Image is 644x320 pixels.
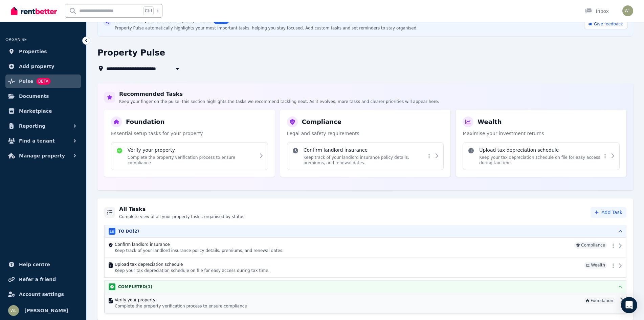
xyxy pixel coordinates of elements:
[5,89,81,103] a: Documents
[621,297,637,313] div: Open Intercom Messenger
[584,262,607,269] span: Wealth
[143,6,154,15] span: Ctrl
[19,137,55,145] span: Find a tenant
[8,305,19,316] img: Wyman Lew
[304,147,426,153] h4: Confirm landlord insurance
[610,262,617,270] button: More options
[115,242,572,247] h4: Confirm landlord insurance
[19,152,65,160] span: Manage property
[115,25,418,31] div: Property Pulse automatically highlights your most important tasks, helping you stay focused. Add ...
[19,77,34,85] span: Pulse
[11,6,57,16] img: RentBetter
[19,92,49,100] span: Documents
[5,273,81,286] a: Refer a friend
[426,152,432,160] button: More options
[479,155,602,166] p: Keep your tax depreciation schedule on file for easy access during tax time.
[594,21,623,27] span: Give feedback
[118,229,139,234] h3: TO DO ( 2 )
[115,303,581,309] p: Complete the property verification process to ensure compliance
[584,297,615,304] span: Foundation
[287,142,444,170] div: Confirm landlord insuranceKeep track of your landlord insurance policy details, premiums, and ren...
[601,209,622,216] span: Add Task
[36,78,50,85] span: BETA
[119,214,244,219] p: Complete view of all your property tasks, organised by status
[111,142,268,170] div: Verify your propertyComplete the property verification process to ensure compliance
[602,152,608,160] button: More options
[610,242,617,250] button: More options
[115,262,581,267] h4: Upload tax depreciation schedule
[19,275,56,283] span: Refer a friend
[128,155,256,166] p: Complete the property verification process to ensure compliance
[115,268,581,273] p: Keep your tax depreciation schedule on file for easy access during tax time.
[119,99,439,104] p: Keep your finger on the pulse: this section highlights the tasks we recommend tackling next. As i...
[304,155,426,166] p: Keep track of your landlord insurance policy details, premiums, and renewal dates.
[591,207,626,218] button: Add Task
[574,242,607,249] span: Compliance
[119,90,439,98] h2: Recommended Tasks
[19,47,47,56] span: Properties
[463,142,620,170] div: Upload tax depreciation scheduleKeep your tax depreciation schedule on file for easy access durin...
[5,119,81,133] button: Reporting
[5,258,81,271] a: Help centre
[119,205,244,213] h2: All Tasks
[622,5,633,16] img: Wyman Lew
[5,45,81,58] a: Properties
[105,281,626,293] button: COMPLETED(1)
[302,117,341,127] h3: Compliance
[24,306,68,315] span: [PERSON_NAME]
[463,130,620,137] p: Maximise your investment returns
[156,8,159,14] span: k
[115,248,572,253] p: Keep track of your landlord insurance policy details, premiums, and renewal dates.
[19,107,52,115] span: Marketplace
[19,62,54,70] span: Add property
[5,104,81,118] a: Marketplace
[5,60,81,73] a: Add property
[126,117,165,127] h3: Foundation
[585,8,609,15] div: Inbox
[5,134,81,148] button: Find a tenant
[19,122,45,130] span: Reporting
[5,287,81,301] a: Account settings
[479,147,602,153] h4: Upload tax depreciation schedule
[97,47,165,58] h1: Property Pulse
[5,74,81,88] a: PulseBETA
[19,260,50,269] span: Help centre
[111,130,268,137] p: Essential setup tasks for your property
[5,37,27,42] span: ORGANISE
[287,130,444,137] p: Legal and safety requirements
[115,297,581,303] h4: Verify your property
[105,225,626,237] button: TO DO(2)
[128,147,256,153] h4: Verify your property
[19,290,64,298] span: Account settings
[478,117,502,127] h3: Wealth
[118,284,152,290] h3: COMPLETED ( 1 )
[5,149,81,163] button: Manage property
[584,19,627,29] a: Give feedback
